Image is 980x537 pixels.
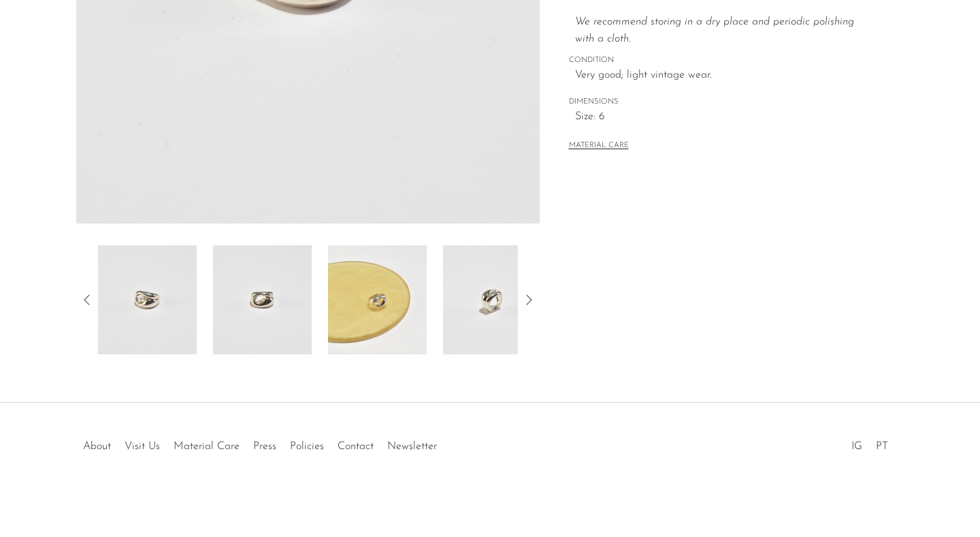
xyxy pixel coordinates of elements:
img: Modernist Crystal Ring [443,245,542,354]
span: CONDITION [569,55,875,67]
ul: Social Medias [845,430,895,456]
a: Press [253,441,276,452]
span: DIMENSIONS [569,96,875,108]
a: IG [851,441,862,452]
span: Size: 6 [575,108,875,126]
img: Modernist Crystal Ring [328,245,427,354]
a: Policies [290,441,324,452]
a: Contact [338,441,374,452]
a: Visit Us [125,441,160,452]
a: PT [876,441,888,452]
img: Modernist Crystal Ring [98,245,197,354]
a: Material Care [174,441,240,452]
img: Modernist Crystal Ring [213,245,312,354]
a: About [83,441,111,452]
span: Very good; light vintage wear. [575,67,875,85]
ul: Quick links [76,430,444,456]
i: We recommend storing in a dry place and periodic polishing with a cloth. [575,16,854,45]
button: MATERIAL CARE [569,141,629,151]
